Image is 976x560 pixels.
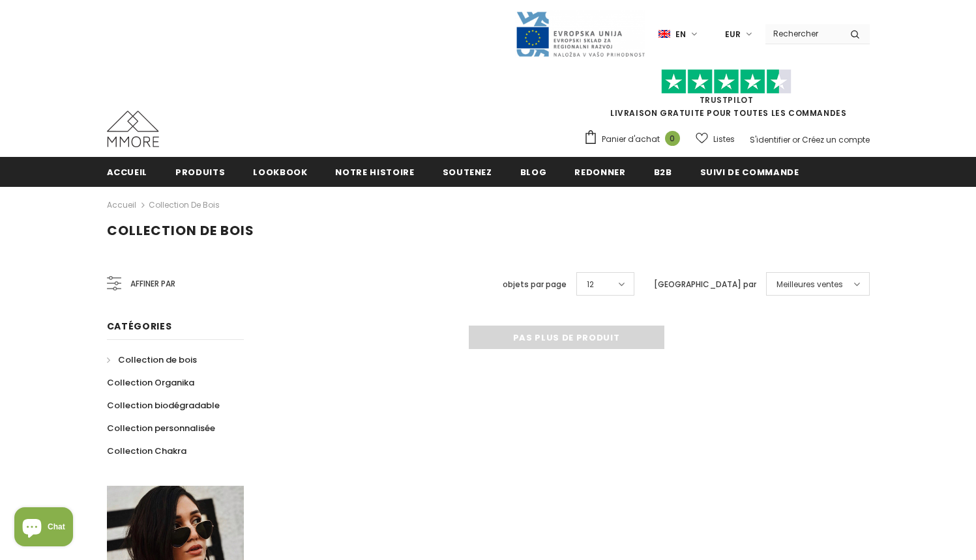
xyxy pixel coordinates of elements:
span: Collection Chakra [107,445,186,457]
a: Collection personnalisée [107,417,215,440]
input: Search Site [765,24,840,43]
a: Lookbook [253,157,307,186]
a: Accueil [107,197,136,213]
a: B2B [654,157,672,186]
a: Notre histoire [335,157,414,186]
a: Accueil [107,157,148,186]
span: soutenez [443,166,492,178]
img: Javni Razpis [515,10,645,58]
img: i-lang-1.png [658,29,670,40]
a: Javni Razpis [515,28,645,39]
span: Notre histoire [335,166,414,178]
a: Redonner [574,157,625,186]
a: TrustPilot [700,94,754,105]
span: Panier d'achat [602,133,660,146]
span: Collection personnalisée [107,422,215,434]
a: Collection de bois [107,348,197,371]
a: Collection biodégradable [107,394,220,417]
span: 0 [665,131,680,146]
span: Listes [713,133,735,146]
inbox-online-store-chat: Shopify online store chat [10,507,77,550]
span: Blog [520,166,547,178]
a: Suivi de commande [700,157,799,186]
a: Listes [696,128,735,150]
span: Lookbook [253,166,307,178]
span: Redonner [574,166,625,178]
span: B2B [654,166,672,178]
span: Collection de bois [107,221,254,240]
span: EUR [725,28,741,41]
label: [GEOGRAPHIC_DATA] par [654,278,756,291]
span: 12 [587,278,594,291]
span: Produits [175,166,225,178]
span: Accueil [107,166,148,178]
a: S'identifier [750,134,790,145]
span: Suivi de commande [700,166,799,178]
a: Blog [520,157,547,186]
span: Meilleures ventes [776,278,843,291]
span: Catégories [107,320,172,333]
span: Collection biodégradable [107,399,220,412]
span: or [792,134,800,145]
span: Collection Organika [107,376,194,389]
a: Collection Organika [107,371,194,394]
span: LIVRAISON GRATUITE POUR TOUTES LES COMMANDES [584,75,870,119]
span: Collection de bois [118,354,197,366]
span: Affiner par [130,277,175,291]
img: Cas MMORE [107,111,159,147]
span: en [675,28,686,41]
a: Panier d'achat 0 [584,130,687,149]
a: Collection de bois [149,199,220,210]
a: Produits [175,157,225,186]
a: Créez un compte [802,134,870,145]
img: Faites confiance aux étoiles pilotes [661,69,791,94]
a: Collection Chakra [107,440,186,462]
label: objets par page [503,278,567,291]
a: soutenez [443,157,492,186]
